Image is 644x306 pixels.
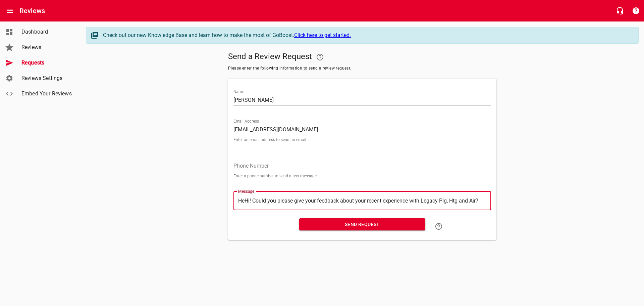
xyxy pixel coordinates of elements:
[294,32,351,38] a: Click here to get started.
[233,119,259,123] label: Email Address
[228,65,496,72] span: Please enter the following information to send a review request.
[431,218,447,234] a: Learn how to "Send a Review Request"
[21,90,72,98] span: Embed Your Reviews
[238,198,486,204] textarea: HeHi! Could you please give your feedback about your recent experience with Legacy Plg, Htg and Air?
[103,31,632,39] div: Check out our new Knowledge Base and learn how to make the most of GoBoost.
[21,28,72,36] span: Dashboard
[312,49,328,65] a: Your Google or Facebook account must be connected to "Send a Review Request"
[19,5,45,16] h6: Reviews
[628,3,644,19] button: Support Portal
[21,74,72,82] span: Reviews Settings
[21,59,72,67] span: Requests
[299,218,425,231] button: Send Request
[2,3,18,19] button: Open drawer
[305,220,420,229] span: Send Request
[233,90,244,94] label: Name
[21,43,72,51] span: Reviews
[228,49,496,65] h5: Send a Review Request
[612,3,628,19] button: Live Chat
[233,174,491,178] p: Enter a phone number to send a text message.
[233,138,491,142] p: Enter an email address to send an email.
